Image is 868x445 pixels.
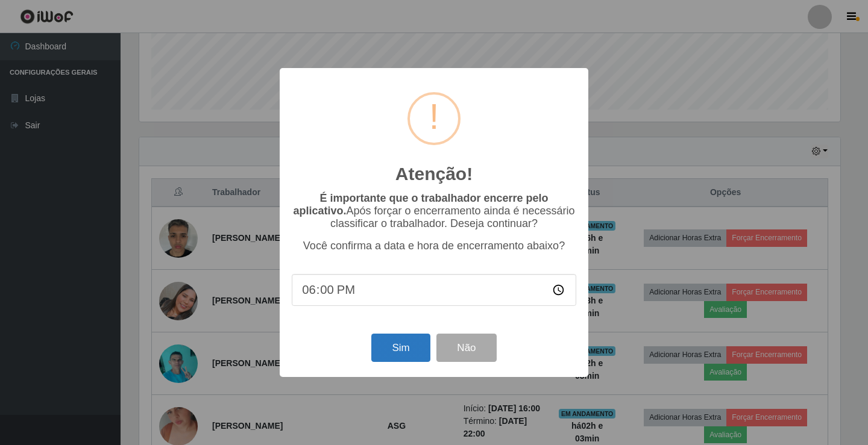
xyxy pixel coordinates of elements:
b: É importante que o trabalhador encerre pelo aplicativo. [293,192,548,217]
p: Após forçar o encerramento ainda é necessário classificar o trabalhador. Deseja continuar? [292,192,576,230]
button: Não [436,334,496,362]
button: Sim [371,334,430,362]
h2: Atenção! [395,163,473,185]
p: Você confirma a data e hora de encerramento abaixo? [292,240,576,252]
